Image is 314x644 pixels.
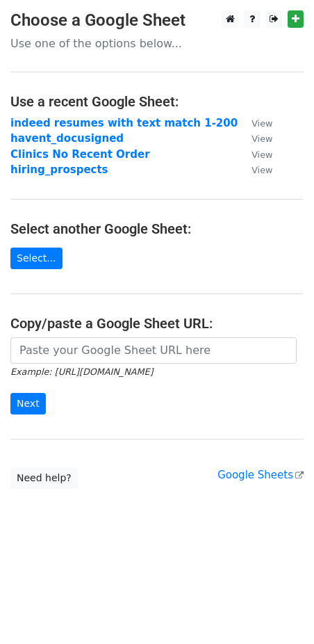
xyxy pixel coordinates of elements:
[10,117,238,129] a: indeed resumes with text match 1-200
[10,132,124,145] a: havent_docusigned
[251,134,272,144] small: View
[251,165,272,175] small: View
[10,36,304,51] p: Use one of the options below...
[10,163,108,176] a: hiring_prospects
[251,150,272,160] small: View
[238,132,272,145] a: View
[10,93,304,110] h4: Use a recent Google Sheet:
[10,367,153,377] small: Example: [URL][DOMAIN_NAME]
[217,469,304,481] a: Google Sheets
[10,148,150,161] a: Clinics No Recent Order
[10,220,304,237] h4: Select another Google Sheet:
[10,248,63,269] a: Select...
[251,118,272,129] small: View
[10,315,304,332] h4: Copy/paste a Google Sheet URL:
[10,337,297,364] input: Paste your Google Sheet URL here
[10,10,304,31] h3: Choose a Google Sheet
[238,163,272,176] a: View
[10,393,46,414] input: Next
[238,117,272,129] a: View
[10,467,78,489] a: Need help?
[238,148,272,161] a: View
